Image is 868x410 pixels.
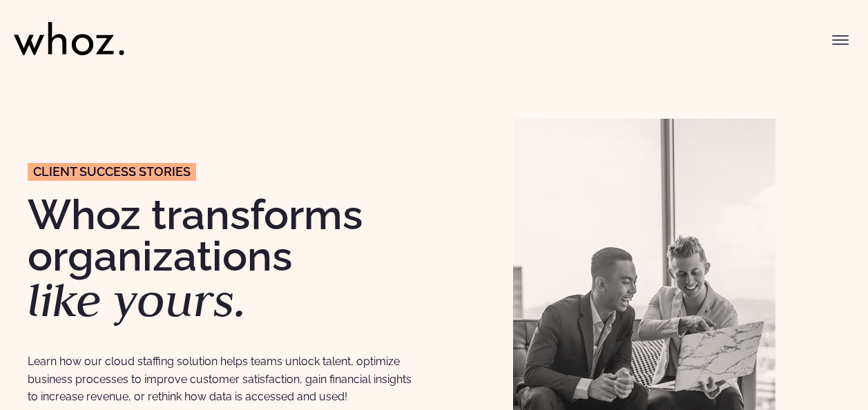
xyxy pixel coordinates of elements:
em: like yours. [28,269,247,330]
p: Learn how our cloud staffing solution helps teams unlock talent, optimize business processes to i... [28,353,421,405]
button: Toggle menu [827,26,854,54]
span: CLIENT success stories [33,166,191,178]
h1: Whoz transforms organizations [28,194,421,324]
